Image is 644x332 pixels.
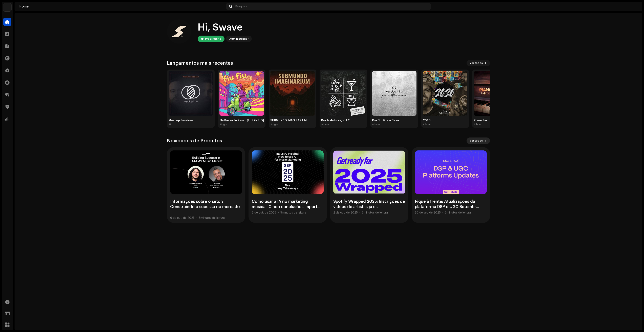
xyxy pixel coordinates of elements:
div: • [442,211,443,214]
div: 6 de out. de 2025 [252,211,276,214]
span: Pesquisa [235,5,247,8]
img: c3ace681-228d-4631-9f26-36716aff81b7 [167,19,191,44]
div: 5 [445,211,471,214]
h3: Novidades de Produtos [167,137,222,144]
span: Ver todos [470,59,483,67]
span: minutos de leitura [364,211,388,214]
h3: Lançamentos mais recentes [167,60,233,66]
div: Home [19,5,224,8]
div: Album [372,123,380,126]
div: 5 [362,211,388,214]
img: 1619e7d5-c2d9-461d-9c48-ac744c02e996 [474,71,518,116]
img: c3ace681-228d-4631-9f26-36716aff81b7 [631,3,638,10]
div: Pra Curtir em Casa [372,119,416,122]
div: Piano Bar [474,119,518,122]
div: 2 de out. de 2025 [333,211,358,214]
span: minutos de leitura [200,217,225,219]
div: • [196,216,197,220]
img: b847e5e9-a361-4146-b91e-e9ce4a7284b5 [423,71,467,116]
div: SUBMUNDO IMAGINARIUM [270,119,315,122]
div: Informações sobre o setor: Construindo o sucesso no mercado ... [170,199,242,215]
div: Single [219,123,227,126]
span: minutos de leitura [282,211,306,214]
div: 5 [280,211,306,214]
img: be043f29-3b6d-4f55-a249-547f04faca63 [219,71,264,116]
div: Spotify Wrapped 2025: Inscrições de vídeos de artistas já es... [333,199,405,209]
div: Mashup Sessions [169,119,213,122]
button: Ver todos [467,137,490,144]
div: Single [270,123,278,126]
span: Ver todos [470,137,483,145]
div: Fique à frente: Atualizações da plataforma DSP e UGC Setembr... [415,199,487,209]
button: Ver todos [467,60,490,66]
div: 6 de out. de 2025 [170,216,195,220]
div: Hi, Swave [198,21,252,34]
span: minutos de leitura [447,211,471,214]
div: Album [423,123,431,126]
div: 5 [199,216,225,220]
img: ab17189c-e072-4655-8fbd-41765aac2090 [372,71,416,116]
img: 49de1db3-edba-4435-b38d-4bd2ccc32871 [169,71,213,116]
div: Album [321,123,329,126]
img: 8a730e9d-584f-4e69-9da4-076985f16f57 [321,71,366,116]
div: EP [169,123,171,126]
div: 30 de set. de 2025 [415,211,441,214]
div: • [278,211,279,214]
div: Proprietário [205,36,221,41]
div: • [359,211,360,214]
img: 1710b61e-6121-4e79-a126-bcb8d8a2a180 [3,3,11,11]
div: Administrador [229,36,249,41]
div: Como usar a IA no marketing musical: Cinco conclusões import... [252,199,324,209]
img: 198048a4-7379-4617-a0a8-f5055e95aa76 [270,71,315,116]
div: Pra Toda Hora, Vol.2 [321,119,366,122]
div: Album [474,123,481,126]
div: 2020 [423,119,467,122]
div: Ela Passa Eu Passo [FUNKNEJO] [219,119,264,122]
